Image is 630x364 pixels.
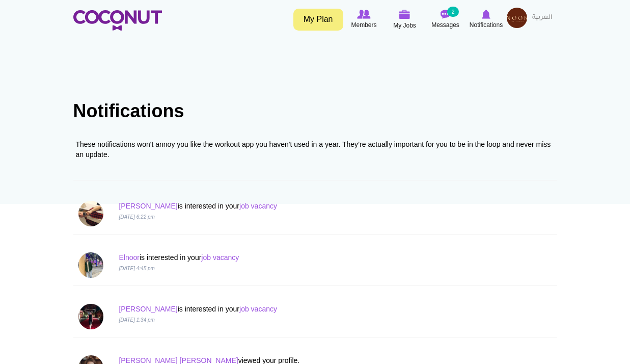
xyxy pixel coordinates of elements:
a: job vacancy [239,305,277,313]
img: My Jobs [399,10,410,19]
span: Messages [431,20,459,30]
a: Messages Messages 2 [425,8,466,31]
a: [PERSON_NAME] [119,202,177,210]
span: My Jobs [393,20,416,31]
span: Members [351,20,376,30]
i: [DATE] 1:34 pm [119,317,154,323]
div: These notifications won't annoy you like the workout app you haven't used in a year. They’re actu... [76,139,555,160]
small: 2 [447,7,458,17]
i: [DATE] 4:45 pm [119,266,154,271]
a: My Jobs My Jobs [385,8,425,32]
h1: Notifications [73,101,557,121]
a: Browse Members Members [344,8,385,31]
a: job vacancy [239,202,277,210]
p: is interested in your [119,252,429,263]
img: Messages [441,10,451,19]
p: is interested in your [119,201,429,211]
a: job vacancy [201,253,239,262]
a: Notifications Notifications [466,8,507,31]
img: Browse Members [357,10,370,19]
a: [PERSON_NAME] [119,305,177,313]
span: Notifications [470,20,503,30]
img: Home [73,10,162,31]
a: Elnoor [119,253,139,262]
i: [DATE] 6:22 pm [119,214,154,220]
a: My Plan [293,9,343,31]
a: العربية [527,8,557,28]
p: is interested in your [119,304,429,314]
img: Notifications [482,10,490,19]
